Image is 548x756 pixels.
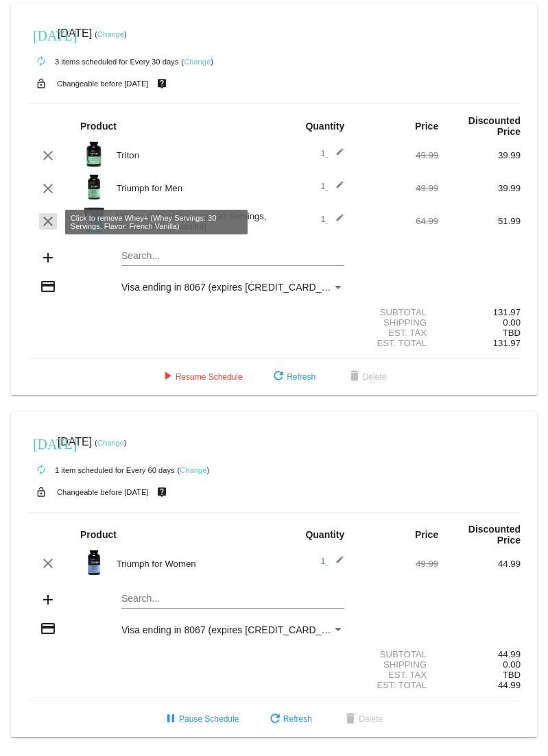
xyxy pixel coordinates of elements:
small: 1 item scheduled for Every 60 days [27,466,175,474]
a: Change [97,439,124,447]
div: Triumph for Women [110,559,274,569]
div: Shipping [356,317,438,328]
span: 1 [320,556,344,566]
div: Est. Tax [356,328,438,338]
div: 131.97 [438,307,521,317]
div: 49.99 [356,559,438,569]
span: Refresh [267,714,312,724]
strong: Product [80,529,117,540]
div: Subtotal [356,649,438,659]
mat-icon: lock_open [33,75,49,93]
small: ( ) [181,58,213,66]
a: Change [97,30,124,38]
div: 49.99 [356,183,438,193]
span: Visa ending in 8067 (expires [CREDIT_CARD_DATA]) [121,282,351,293]
a: Change [180,466,206,474]
div: 39.99 [438,183,521,193]
span: Resume Schedule [159,372,243,382]
small: ( ) [178,466,210,474]
span: Delete [342,714,383,724]
a: Change [184,58,211,66]
img: Image-1-Triumph_carousel-front-transp.png [80,173,108,201]
div: 44.99 [438,559,521,569]
div: 44.99 [438,649,521,659]
div: 64.99 [356,216,438,226]
strong: Product [80,121,117,132]
span: 44.99 [498,680,521,690]
mat-icon: edit [328,555,344,572]
div: 51.99 [438,216,521,226]
mat-icon: clear [40,180,56,197]
div: Subtotal [356,307,438,317]
strong: Price [415,121,438,132]
div: Triton [110,150,274,160]
mat-icon: add [40,592,56,608]
span: 1 [320,214,344,224]
mat-icon: [DATE] [33,26,49,42]
img: Image-1-Carousel-Triton-Transp.png [80,141,108,168]
div: Est. Total [356,680,438,690]
mat-icon: refresh [267,711,283,728]
div: 49.99 [356,150,438,160]
div: Shipping [356,659,438,670]
mat-icon: live_help [154,75,170,93]
span: Visa ending in 8067 (expires [CREDIT_CARD_DATA]) [121,624,351,635]
span: 131.97 [493,338,521,348]
small: ( ) [95,30,127,38]
div: Whey+ (Whey Servings: 30 Servings, Flavor: French Vanilla) [110,211,274,232]
small: ( ) [95,439,127,447]
mat-icon: play_arrow [159,369,176,385]
mat-icon: delete [346,369,363,385]
button: Delete [331,707,394,731]
mat-icon: [DATE] [33,435,49,451]
strong: Discounted Price [468,524,521,546]
img: updated-4.8-triumph-female.png [80,549,108,576]
button: Resume Schedule [148,365,254,389]
mat-icon: clear [40,555,56,572]
strong: Quantity [305,529,344,540]
mat-icon: clear [40,213,56,230]
span: 1 [320,181,344,191]
div: Est. Total [356,338,438,348]
mat-icon: edit [328,180,344,197]
img: Image-1-Carousel-Whey-2lb-Vanilla-no-badge-Transp.png [80,206,108,234]
mat-select: Payment Method [121,624,344,635]
mat-icon: edit [328,213,344,230]
strong: Quantity [305,121,344,132]
mat-select: Payment Method [121,282,344,293]
button: Refresh [256,707,323,731]
mat-icon: delete [342,711,359,728]
span: Refresh [270,372,315,382]
div: Est. Tax [356,670,438,680]
mat-icon: live_help [154,483,170,501]
mat-icon: pause [163,711,179,728]
span: 1 [320,148,344,158]
mat-icon: edit [328,147,344,164]
span: TBD [503,328,521,338]
span: Delete [346,372,387,382]
div: Triumph for Men [110,183,274,193]
mat-icon: add [40,249,56,266]
strong: Price [415,529,438,540]
button: Pause Schedule [152,707,250,731]
mat-icon: lock_open [33,483,49,501]
div: 39.99 [438,150,521,160]
input: Search... [121,251,344,262]
small: 3 items scheduled for Every 30 days [27,58,178,66]
strong: Discounted Price [468,115,521,137]
button: Delete [335,365,398,389]
span: TBD [503,670,521,680]
mat-icon: autorenew [33,462,49,478]
mat-icon: clear [40,147,56,164]
mat-icon: credit_card [40,278,56,295]
small: Changeable before [DATE] [57,80,149,88]
span: 0.00 [503,317,521,328]
mat-icon: autorenew [33,53,49,70]
button: Refresh [259,365,326,389]
mat-icon: refresh [270,369,287,385]
span: 0.00 [503,659,521,670]
small: Changeable before [DATE] [57,488,149,496]
mat-icon: credit_card [40,620,56,637]
span: Pause Schedule [163,714,239,724]
input: Search... [121,594,344,605]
